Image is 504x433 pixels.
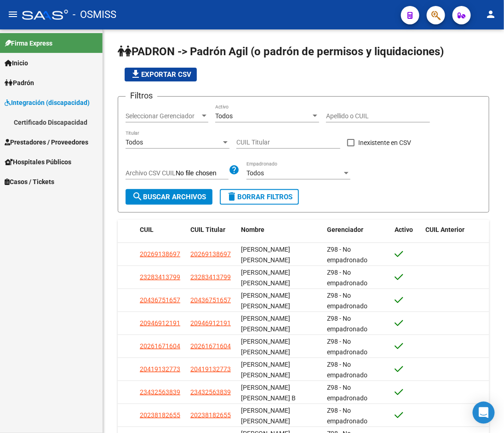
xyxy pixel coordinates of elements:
[241,315,290,333] span: [PERSON_NAME] [PERSON_NAME]
[126,112,200,120] span: Seleccionar Gerenciador
[140,342,180,350] span: 20261671604
[125,68,197,81] button: Exportar CSV
[327,407,367,425] span: Z98 - No empadronado
[327,384,367,402] span: Z98 - No empadronado
[226,193,292,201] span: Borrar Filtros
[140,273,180,281] span: 23283413799
[130,69,141,80] mat-icon: file_download
[237,220,323,240] datatable-header-cell: Nombre
[126,169,176,177] span: Archivo CSV CUIL
[126,89,157,102] h3: Filtros
[140,250,180,258] span: 20269138697
[241,226,264,233] span: Nombre
[241,269,290,287] span: [PERSON_NAME] [PERSON_NAME]
[190,342,231,350] span: 20261671604
[473,402,495,424] div: Open Intercom Messenger
[241,338,290,356] span: [PERSON_NAME] [PERSON_NAME]
[327,269,367,287] span: Z98 - No empadronado
[190,226,225,233] span: CUIL Titular
[327,361,367,379] span: Z98 - No empadronado
[118,45,444,58] span: PADRON -> Padrón Agil (o padrón de permisos y liquidaciones)
[391,220,422,240] datatable-header-cell: Activo
[220,189,299,205] button: Borrar Filtros
[486,9,497,20] mat-icon: person
[190,250,231,258] span: 20269138697
[132,191,143,202] mat-icon: search
[7,9,18,20] mat-icon: menu
[327,246,367,264] span: Z98 - No empadronado
[187,220,237,240] datatable-header-cell: CUIL Titular
[190,273,231,281] span: 23283413799
[140,365,180,373] span: 20419132773
[140,388,180,396] span: 23432563839
[126,189,212,205] button: Buscar Archivos
[327,338,367,356] span: Z98 - No empadronado
[323,220,391,240] datatable-header-cell: Gerenciador
[126,139,143,146] span: Todos
[190,319,231,327] span: 20946912191
[422,220,489,240] datatable-header-cell: CUIL Anterior
[140,226,154,233] span: CUIL
[5,38,52,48] span: Firma Express
[5,157,71,167] span: Hospitales Públicos
[140,319,180,327] span: 20946912191
[132,193,206,201] span: Buscar Archivos
[140,296,180,304] span: 20436751657
[327,226,363,233] span: Gerenciador
[327,315,367,333] span: Z98 - No empadronado
[190,296,231,304] span: 20436751657
[5,137,88,147] span: Prestadores / Proveedores
[358,137,411,148] span: Inexistente en CSV
[5,78,34,88] span: Padrón
[5,98,90,108] span: Integración (discapacidad)
[136,220,187,240] datatable-header-cell: CUIL
[241,246,290,264] span: [PERSON_NAME] [PERSON_NAME]
[395,226,413,233] span: Activo
[73,5,116,25] span: - OSMISS
[5,58,28,68] span: Inicio
[246,169,264,177] span: Todos
[176,169,229,178] input: Archivo CSV CUIL
[5,177,54,187] span: Casos / Tickets
[425,226,464,233] span: CUIL Anterior
[327,292,367,310] span: Z98 - No empadronado
[241,384,296,402] span: [PERSON_NAME] [PERSON_NAME] B
[190,365,231,373] span: 20419132773
[241,407,290,425] span: [PERSON_NAME] [PERSON_NAME]
[190,388,231,396] span: 23432563839
[241,361,290,379] span: [PERSON_NAME] [PERSON_NAME]
[229,164,240,175] mat-icon: help
[241,292,290,310] span: [PERSON_NAME] [PERSON_NAME]
[190,411,231,419] span: 20238182655
[130,70,191,79] span: Exportar CSV
[215,112,233,120] span: Todos
[140,411,180,419] span: 20238182655
[226,191,237,202] mat-icon: delete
